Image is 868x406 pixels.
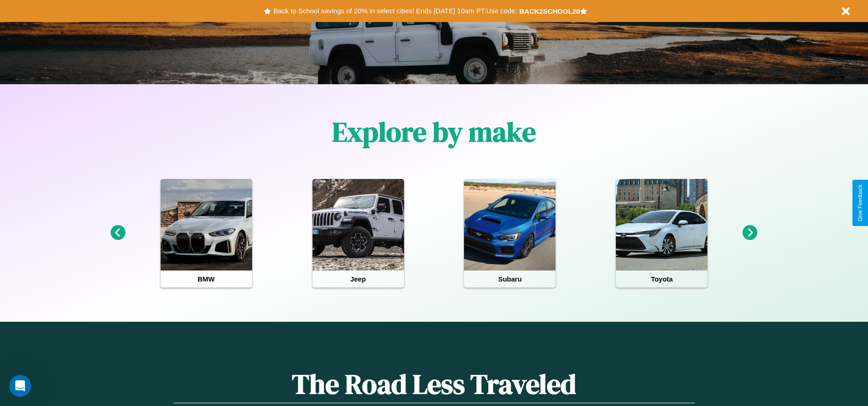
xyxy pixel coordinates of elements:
[616,271,707,287] h4: Toyota
[332,113,536,151] h1: Explore by make
[313,271,404,287] h4: Jeep
[173,365,694,403] h1: The Road Less Traveled
[271,5,519,17] button: Back to School savings of 20% in select cities! Ends [DATE] 10am PT.Use code:
[464,271,555,287] h4: Subaru
[857,184,863,222] div: Give Feedback
[9,375,31,397] iframe: Intercom live chat
[519,7,580,15] b: BACK2SCHOOL20
[161,271,252,287] h4: BMW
